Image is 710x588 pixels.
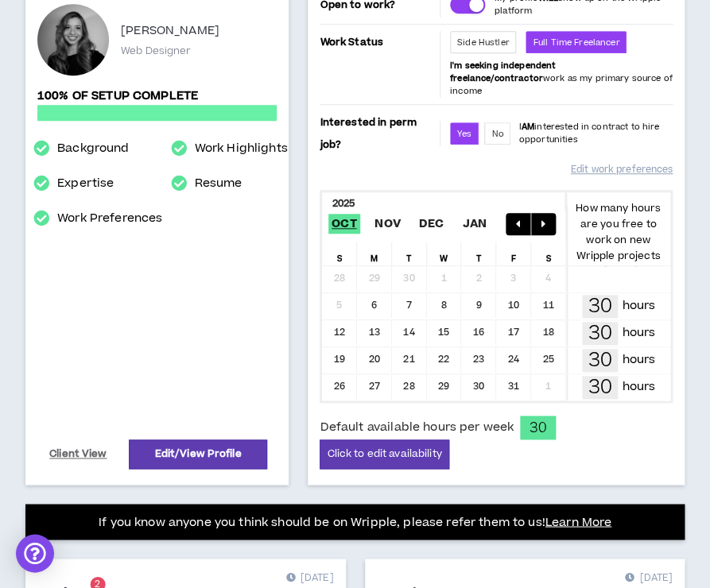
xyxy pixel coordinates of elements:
a: Client View [47,440,110,468]
p: Web Designer [121,44,191,58]
p: Interested in perm job? [320,111,436,156]
span: Oct [328,214,360,234]
span: Dec [415,214,447,234]
div: Karla V. [37,4,109,75]
div: F [496,242,531,265]
div: S [531,242,566,265]
div: Open Intercom Messenger [16,534,54,572]
div: M [357,242,392,265]
div: S [322,242,357,265]
a: Work Preferences [57,209,162,228]
p: hours [622,324,655,342]
span: Jan [460,214,491,234]
b: [DATE] ? [603,265,644,279]
span: No [491,128,503,140]
p: Work Status [320,31,436,53]
span: work as my primary source of income [450,60,673,97]
p: I interested in contract to hire opportunities [518,121,673,146]
p: [PERSON_NAME] [121,21,219,41]
p: hours [622,297,655,315]
p: If you know anyone you think should be on Wripple, please refer them to us! [99,513,611,532]
b: I'm seeking independent freelance/contractor [450,60,556,84]
span: Yes [457,128,471,140]
p: How many hours are you free to work on new Wripple projects in [566,200,670,280]
p: hours [622,378,655,396]
div: W [427,242,462,265]
a: Learn More [545,513,611,530]
p: hours [622,351,655,369]
button: Click to edit availability [320,439,448,469]
strong: AM [522,121,534,133]
p: [DATE] [285,570,333,586]
span: Nov [371,214,404,234]
span: Default available hours per week [320,419,513,436]
a: Edit work preferences [571,156,673,184]
div: T [392,242,427,265]
a: Expertise [57,174,114,193]
p: 100% of setup complete [37,87,277,105]
a: Work Highlights [195,139,288,158]
span: Side Hustler [457,37,510,48]
a: Background [57,139,129,158]
a: Resume [195,174,242,193]
b: 2025 [332,196,355,211]
a: Edit/View Profile [129,439,268,469]
p: [DATE] [625,570,673,586]
div: T [461,242,496,265]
